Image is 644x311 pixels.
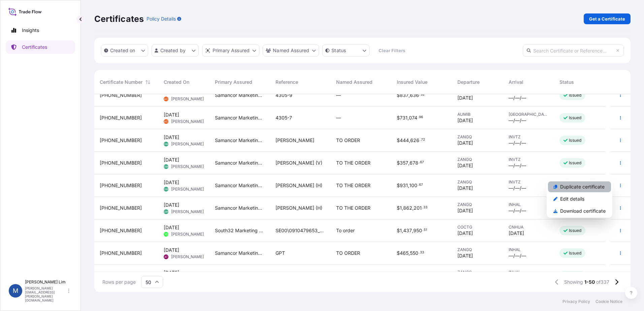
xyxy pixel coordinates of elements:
p: Certificates [94,13,144,24]
p: Get a Certificate [589,15,625,22]
a: Duplicate certificate [548,181,611,192]
a: Download certificate [548,206,611,216]
p: Edit details [560,196,584,202]
p: Download certificate [560,208,606,214]
p: Policy Details [147,15,176,22]
a: Edit details [548,194,611,204]
div: Actions [547,180,612,218]
p: Duplicate certificate [560,183,605,190]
